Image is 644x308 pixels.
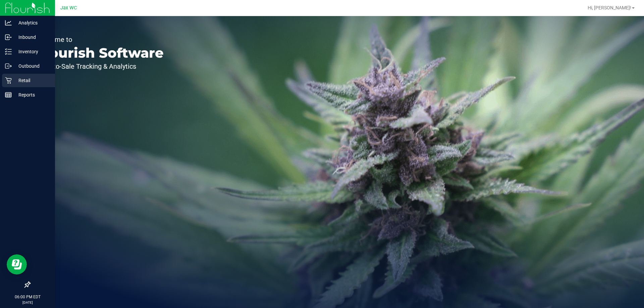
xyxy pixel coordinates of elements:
[12,33,52,41] p: Inbound
[36,46,164,60] p: Flourish Software
[36,63,164,70] p: Seed-to-Sale Tracking & Analytics
[5,77,12,84] inline-svg: Retail
[60,5,77,11] span: Jax WC
[5,91,12,98] inline-svg: Reports
[5,34,12,41] inline-svg: Inbound
[5,19,12,26] inline-svg: Analytics
[588,5,631,10] span: Hi, [PERSON_NAME]!
[5,48,12,55] inline-svg: Inventory
[12,62,52,70] p: Outbound
[7,254,27,274] iframe: Resource center
[12,48,52,56] p: Inventory
[5,63,12,69] inline-svg: Outbound
[12,19,52,27] p: Analytics
[3,294,52,300] p: 06:00 PM EDT
[12,91,52,99] p: Reports
[3,300,52,305] p: [DATE]
[12,76,52,84] p: Retail
[36,36,164,43] p: Welcome to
